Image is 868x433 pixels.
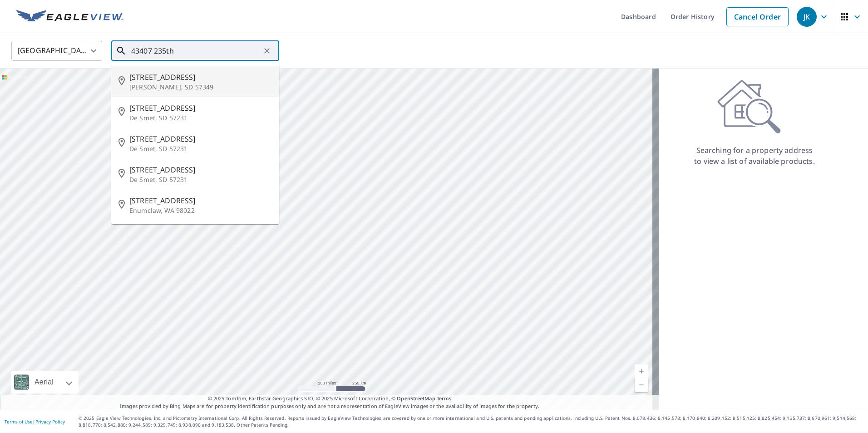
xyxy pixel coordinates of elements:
a: Privacy Policy [35,418,65,425]
span: [STREET_ADDRESS] [129,72,272,83]
div: JK [797,7,817,27]
input: Search by address or latitude-longitude [131,38,261,64]
p: | [5,419,65,424]
span: [STREET_ADDRESS] [129,103,272,113]
img: EV Logo [16,10,123,24]
span: [STREET_ADDRESS] [129,133,272,144]
a: OpenStreetMap [397,395,435,402]
a: Cancel Order [726,7,789,26]
span: [STREET_ADDRESS] [129,164,272,175]
span: © 2025 TomTom, Earthstar Geographics SIO, © 2025 Microsoft Corporation, © [208,395,452,403]
button: Clear [261,44,273,57]
span: [STREET_ADDRESS] [129,195,272,206]
a: Terms [437,395,452,402]
p: Searching for a property address to view a list of available products. [694,145,815,167]
p: De Smet, SD 57231 [129,175,272,184]
p: De Smet, SD 57231 [129,144,272,153]
a: Current Level 5, Zoom Out [635,378,648,392]
p: De Smet, SD 57231 [129,113,272,123]
p: © 2025 Eagle View Technologies, Inc. and Pictometry International Corp. All Rights Reserved. Repo... [79,415,863,428]
div: [GEOGRAPHIC_DATA] [11,38,102,64]
a: Current Level 5, Zoom In [635,364,648,378]
p: [PERSON_NAME], SD 57349 [129,83,272,92]
p: Enumclaw, WA 98022 [129,206,272,215]
a: Terms of Use [5,418,33,425]
div: Aerial [11,371,79,394]
div: Aerial [32,371,56,394]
